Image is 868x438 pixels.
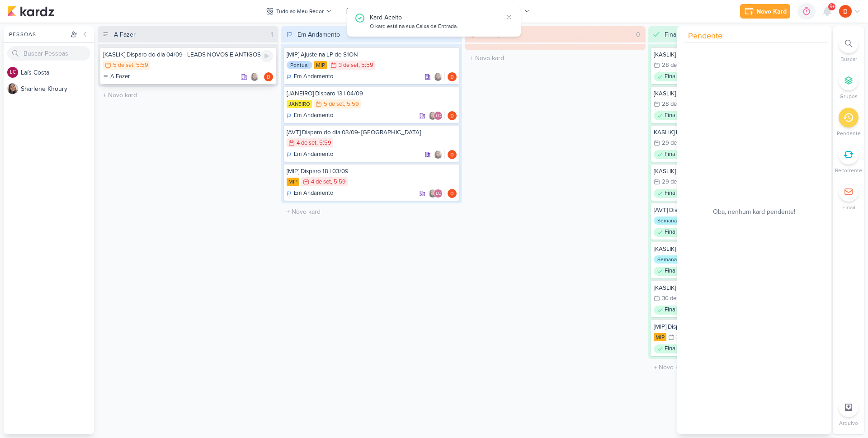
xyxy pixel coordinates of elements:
li: Ctrl + F [833,33,864,63]
div: KASLIK] Disparo do dia 28/08 - LEADS NOVOS E ANTIGOS [654,128,824,137]
div: Em Andamento [297,30,340,39]
div: Responsável: Diego Lima | TAGAWA [448,150,457,159]
div: Finalizado [654,228,694,237]
div: 4 de set [311,179,331,185]
img: Sharlene Khoury [250,72,259,81]
div: Laís Costa [434,111,443,120]
div: 5 de set [113,62,133,68]
div: O kard está na sua Caixa de Entrada. [370,22,503,31]
p: A Fazer [110,72,130,81]
p: Finalizado [665,72,690,81]
span: Pendente [688,30,722,42]
div: Em Andamento [287,111,333,120]
p: LC [436,192,441,196]
div: Finalizado [665,30,693,39]
p: Finalizado [665,189,690,198]
div: [KASLIK] Disparo do dia 27/08 [654,51,824,59]
div: [KASLIK] Dispro do dia 27/08 - Corretores [654,89,824,98]
p: Grupos [840,92,858,100]
div: Colaboradores: Sharlene Khoury, Laís Costa [428,111,445,120]
div: [AVT] Disparo do dia 03/09- Jardim do Éden [287,128,457,137]
div: 29 de ago [662,140,688,146]
img: Diego Lima | TAGAWA [448,150,457,159]
p: LC [10,70,16,75]
div: Responsável: Diego Lima | TAGAWA [448,111,457,120]
p: Finalizado [665,344,690,353]
input: + Novo kard [650,361,827,374]
input: + Novo kard [99,89,277,102]
div: MIP [287,178,299,186]
input: + Novo kard [467,52,644,65]
p: Finalizado [665,228,690,237]
span: 9+ [830,3,835,10]
div: [KASLIK] Disparo do dia 28/08 - MÉDICOS [654,167,824,175]
div: S h a r l e n e K h o u r y [21,84,94,94]
p: Arquivo [839,419,858,427]
div: A Fazer [103,72,130,81]
p: Em Andamento [294,111,333,120]
img: Diego Lima | TAGAWA [448,72,457,81]
div: Semanal [654,217,682,225]
div: Pessoas [7,30,69,38]
div: [AVT] Disparo do dia 29/08 - Éden [654,206,824,214]
div: Finalizado [654,72,694,81]
p: Em Andamento [294,150,333,159]
div: Colaboradores: Sharlene Khoury [434,72,445,81]
div: Responsável: Diego Lima | TAGAWA [448,189,457,198]
div: [MIP] Ajuste na LP de S1ON [287,51,457,59]
div: Finalizado [654,150,694,159]
img: Sharlene Khoury [434,150,443,159]
img: Sharlene Khoury [434,72,443,81]
div: Laís Costa [434,189,443,198]
div: Em Andamento [287,189,333,198]
p: Finalizado [665,111,690,120]
div: Semanal [654,255,682,264]
img: Sharlene Khoury [428,189,437,198]
div: Laís Costa [7,67,18,78]
div: Finalizado [654,111,694,120]
div: 30 de ago [676,334,702,340]
div: , 5:59 [331,179,346,185]
p: Recorrente [835,166,862,174]
p: LC [436,114,441,118]
div: L a í s C o s t a [21,68,94,77]
p: Buscar [840,55,857,63]
div: Colaboradores: Sharlene Khoury, Laís Costa [428,189,445,198]
div: Ligar relógio [260,50,273,62]
p: Finalizado [665,267,690,276]
div: Kard Aceito [370,13,503,22]
div: [KASLIK] Disparo do dia 04/09 - LEADS NOVOS E ANTIGOS [103,51,273,59]
div: , 5:59 [359,62,373,68]
div: Em Andamento [287,150,333,159]
div: Finalizado [654,306,694,315]
img: Diego Lima | TAGAWA [448,189,457,198]
div: MIP [654,333,666,341]
div: [KASLIK] Disparo do dia 29/08 - LEADS NOVOS E ANTIGOS [654,284,824,292]
div: 3 de set [339,62,359,68]
div: A Fazer [114,30,136,39]
div: 28 de ago [662,101,688,107]
div: MIP [314,61,327,69]
div: Responsável: Diego Lima | TAGAWA [264,72,273,81]
input: Buscar Pessoas [7,46,90,61]
div: , 5:59 [316,140,331,146]
img: Diego Lima | TAGAWA [264,72,273,81]
p: Pendente [837,129,861,137]
div: Novo Kard [756,7,787,16]
div: [JANEIRO] Disparo 13 | 04/09 [287,89,457,98]
div: Colaboradores: Sharlene Khoury [434,150,445,159]
div: Finalizado [654,344,694,353]
div: 28 de ago [662,62,688,68]
div: Responsável: Diego Lima | TAGAWA [448,72,457,81]
div: Pontual [287,61,312,69]
span: Oba, nenhum kard pendente! [713,207,795,217]
div: Colaboradores: Sharlene Khoury [250,72,261,81]
div: 29 de ago [662,179,688,185]
div: Finalizado [654,267,694,276]
p: Email [842,203,855,212]
p: Finalizado [665,150,690,159]
div: [MIP] Disparo 29/08 [654,323,824,331]
div: 4 de set [297,140,316,146]
img: Sharlene Khoury [7,83,18,94]
p: Em Andamento [294,72,333,81]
